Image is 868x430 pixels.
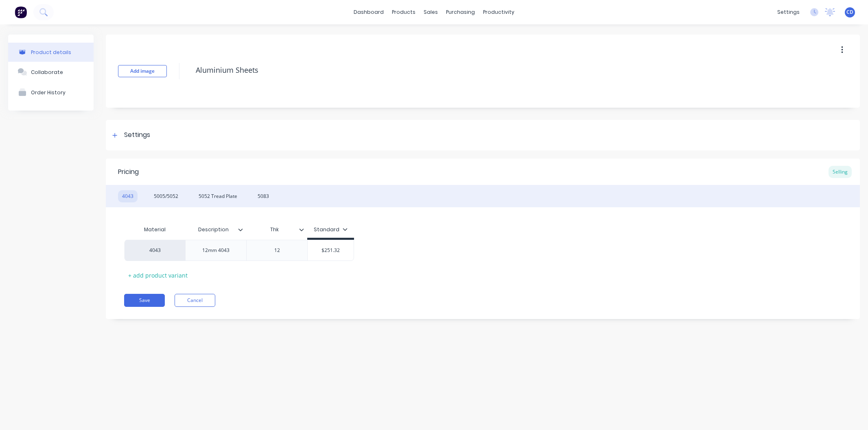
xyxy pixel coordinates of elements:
div: 4043 [124,240,185,261]
div: settings [773,6,804,18]
div: Description [185,219,241,240]
textarea: Aluminium Sheets [192,61,775,80]
img: Factory [15,6,27,18]
button: Cancel [175,294,215,307]
button: Add image [118,65,167,77]
div: sales [420,6,442,18]
div: Description [185,222,246,238]
div: Thk [246,222,307,238]
div: 404312mm 404312$251.32 [124,240,354,261]
span: CD [846,9,853,16]
div: products [388,6,420,18]
div: 12 [257,245,297,256]
div: productivity [479,6,518,18]
div: Standard [314,226,348,233]
button: Order History [8,82,94,102]
div: Product details [31,49,71,55]
div: 12mm 4043 [196,245,236,256]
div: 4043 [118,190,138,202]
div: 5083 [254,190,273,202]
div: 5052 Tread Plate [195,190,241,202]
button: Product details [8,43,94,62]
div: purchasing [442,6,479,18]
div: Order History [31,89,66,96]
div: 5005/5052 [150,190,182,202]
div: $251.32 [308,240,354,261]
div: Collaborate [31,69,63,75]
div: Settings [124,130,150,140]
div: Thk [246,219,302,240]
button: Save [124,294,165,307]
a: dashboard [350,6,388,18]
div: Pricing [118,167,139,177]
div: Material [124,222,185,238]
button: Collaborate [8,62,94,82]
div: Selling [829,166,852,178]
div: + add product variant [124,269,192,282]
